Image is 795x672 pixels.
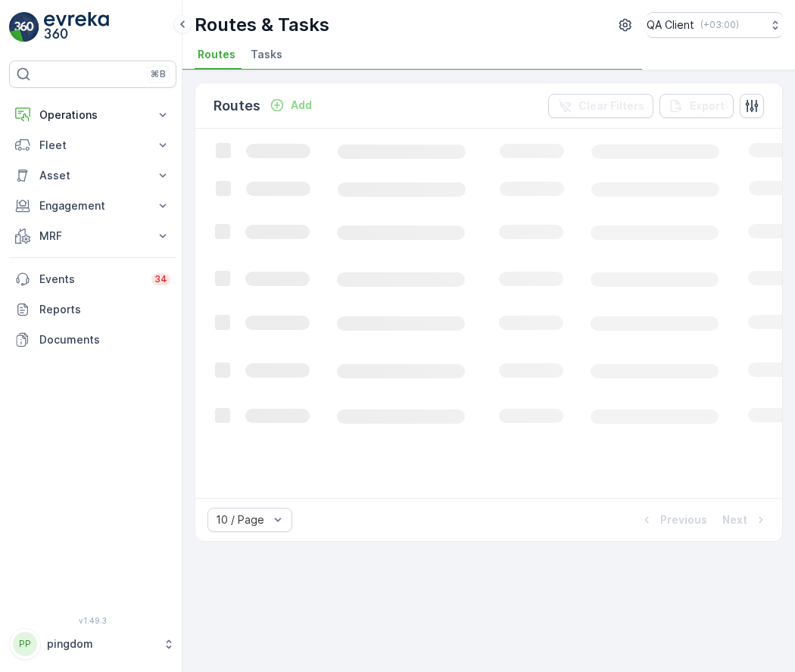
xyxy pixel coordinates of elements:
p: Routes & Tasks [195,13,329,37]
p: Clear Filters [578,98,644,114]
p: Add [291,98,312,113]
img: logo [9,12,39,42]
p: ⌘B [151,68,166,80]
button: Fleet [9,130,176,160]
p: Documents [39,332,170,347]
button: Asset [9,160,176,191]
p: Reports [39,302,170,317]
p: Previous [660,512,707,527]
button: PPpingdom [9,628,176,660]
p: ( +03:00 ) [700,19,739,31]
button: Engagement [9,191,176,221]
span: Tasks [251,47,282,62]
p: Export [690,98,725,114]
p: Routes [214,95,260,117]
p: Operations [39,107,146,123]
a: Reports [9,294,176,325]
p: Asset [39,168,146,183]
button: Export [659,94,734,118]
button: Add [263,96,318,114]
a: Documents [9,325,176,355]
span: Routes [198,47,235,62]
p: MRF [39,229,146,244]
p: pingdom [47,636,155,652]
button: QA Client(+03:00) [647,12,783,38]
p: Events [39,272,142,287]
p: 34 [154,273,167,285]
button: MRF [9,221,176,251]
div: PP [13,632,37,656]
span: v 1.49.3 [9,616,176,625]
p: Fleet [39,138,146,153]
p: Next [722,512,747,527]
p: QA Client [647,17,694,33]
a: Events34 [9,264,176,294]
button: Next [721,511,770,529]
button: Previous [638,511,709,529]
button: Clear Filters [548,94,653,118]
button: Operations [9,100,176,130]
img: logo_light-DOdMpM7g.png [44,12,109,42]
p: Engagement [39,198,146,213]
